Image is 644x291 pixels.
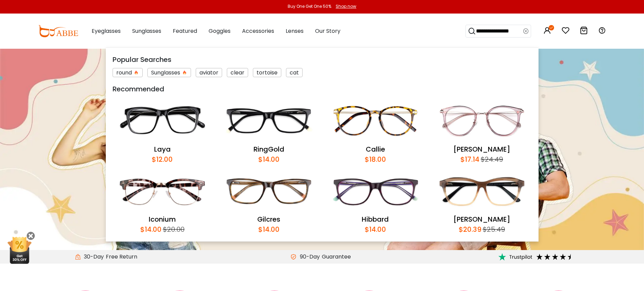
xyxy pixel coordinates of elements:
[453,215,510,224] a: [PERSON_NAME]
[362,215,389,224] a: Hibbard
[227,68,248,77] div: clear
[288,3,331,9] div: Buy One Get One 50%
[152,154,173,164] div: $12.00
[459,224,481,234] div: $20.39
[432,97,532,144] img: Naomi
[219,168,319,215] img: Gilcres
[113,68,143,77] div: round
[113,84,532,94] div: Recommended
[140,224,162,234] div: $14.00
[253,68,281,77] div: tortoise
[432,168,532,215] img: Sonia
[162,224,185,234] div: $20.00
[326,168,425,215] img: Hibbard
[460,154,479,164] div: $17.14
[80,253,104,261] span: 30-Day
[219,97,319,144] img: RingGold
[296,253,320,261] span: 90-Day
[258,224,280,234] div: $14.00
[113,54,532,65] div: Popular Searches
[38,25,78,37] img: abbeglasses.com
[257,215,280,224] a: Gilcres
[365,154,386,164] div: $18.00
[242,27,274,35] span: Accessories
[196,68,222,77] div: aviator
[149,215,176,224] a: Iconium
[326,97,425,144] img: Callie
[154,144,171,154] a: Laya
[254,144,284,154] a: RingGold
[479,154,503,164] div: $24.49
[209,27,231,35] span: Goggles
[336,3,356,9] div: Shop now
[481,224,505,234] div: $25.49
[147,68,191,77] div: Sunglasses
[92,27,121,35] span: Eyeglasses
[332,3,356,9] a: Shop now
[365,224,386,234] div: $14.00
[366,144,385,154] a: Callie
[132,27,161,35] span: Sunglasses
[113,97,212,144] img: Laya
[173,27,197,35] span: Featured
[453,144,510,154] a: [PERSON_NAME]
[7,237,32,264] img: mini welcome offer
[315,27,340,35] span: Our Story
[286,27,304,35] span: Lenses
[113,168,212,215] img: Iconium
[258,154,280,164] div: $14.00
[104,253,139,261] div: Free Return
[320,253,353,261] div: Guarantee
[286,68,303,77] div: cat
